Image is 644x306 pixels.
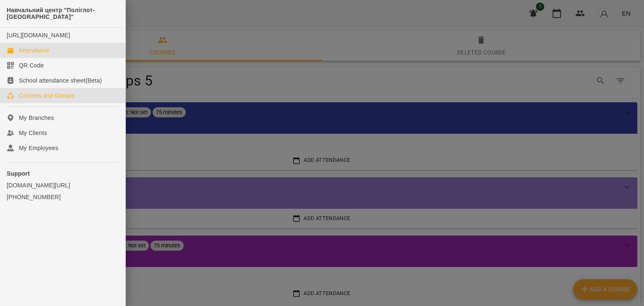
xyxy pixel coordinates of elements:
span: Навчальний центр "Поліглот-[GEOGRAPHIC_DATA]" [7,7,119,21]
div: School attendance sheet(Beta) [19,76,102,85]
div: My Clients [19,129,47,137]
div: My Branches [19,114,54,122]
div: Attendance [19,46,49,54]
div: My Employees [19,144,58,152]
a: [DOMAIN_NAME][URL] [7,181,119,189]
div: QR Code [19,61,44,70]
div: Courses and Groups [19,91,75,100]
a: [PHONE_NUMBER] [7,193,119,201]
a: [URL][DOMAIN_NAME] [7,32,70,39]
p: Support [7,169,119,178]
